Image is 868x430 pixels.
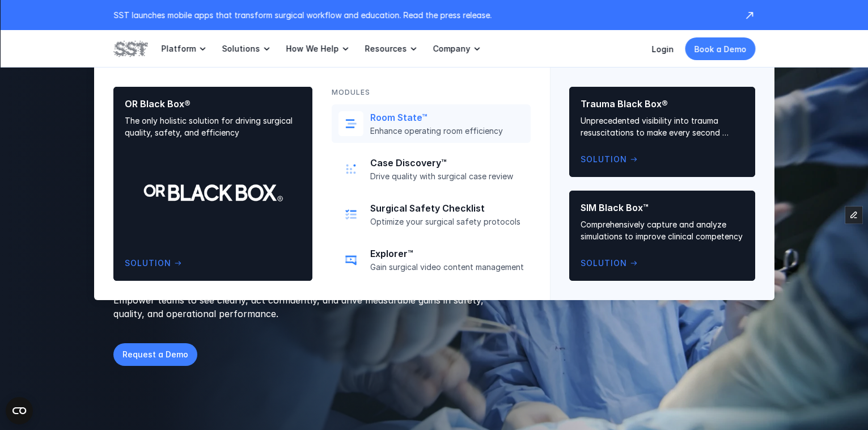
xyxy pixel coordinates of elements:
[125,257,171,269] p: Solution
[343,161,359,177] img: collection of dots icon
[629,155,638,164] span: arrow_right_alt
[122,348,188,360] p: Request a Demo
[286,44,338,54] p: How We Help
[332,241,531,279] a: video iconExplorer™Gain surgical video content management
[581,257,627,269] p: Solution
[343,116,359,132] img: schedule icon
[113,39,147,58] img: SST logo
[113,87,312,281] a: OR Black Box®The only holistic solution for driving surgical quality, safety, and efficiencySolut...
[343,252,359,268] img: video icon
[370,112,524,124] p: Room State™
[173,259,183,268] span: arrow_right_alt
[685,37,755,60] a: Book a Demo
[581,218,744,242] p: Comprehensively capture and analyze simulations to improve clinical competency
[6,397,33,424] button: Open CMP widget
[370,217,524,227] p: Optimize your surgical safety protocols
[581,202,744,214] p: SIM Black Box™
[161,44,196,54] p: Platform
[370,171,524,182] p: Drive quality with surgical case review
[332,104,531,143] a: schedule iconRoom State™Enhance operating room efficiency
[332,195,531,234] a: checklist iconSurgical Safety ChecklistOptimize your surgical safety protocols
[370,262,524,272] p: Gain surgical video content management
[332,87,370,98] p: MODULES
[694,43,746,55] p: Book a Demo
[370,248,524,260] p: Explorer™
[433,44,470,54] p: Company
[370,157,524,169] p: Case Discovery™
[113,293,498,321] p: Empower teams to see clearly, act confidently, and drive measurable gains in safety, quality, and...
[370,203,524,214] p: Surgical Safety Checklist
[370,126,524,136] p: Enhance operating room efficiency
[125,98,301,110] p: OR Black Box®
[113,343,197,366] a: Request a Demo
[581,153,627,166] p: Solution
[332,150,531,188] a: collection of dots iconCase Discovery™Drive quality with surgical case review
[125,115,301,138] p: The only holistic solution for driving surgical quality, safety, and efficiency
[113,9,732,21] p: SST launches mobile apps that transform surgical workflow and education. Read the press release.
[845,206,862,224] button: Edit Framer Content
[569,87,755,177] a: Trauma Black Box®Unprecedented visibility into trauma resuscitations to make every second countSo...
[581,115,744,138] p: Unprecedented visibility into trauma resuscitations to make every second count
[569,191,755,281] a: SIM Black Box™Comprehensively capture and analyze simulations to improve clinical competencySolut...
[581,98,744,110] p: Trauma Black Box®
[222,44,260,54] p: Solutions
[651,44,674,54] a: Login
[365,44,407,54] p: Resources
[343,206,359,222] img: checklist icon
[629,259,638,268] span: arrow_right_alt
[161,30,208,68] a: Platform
